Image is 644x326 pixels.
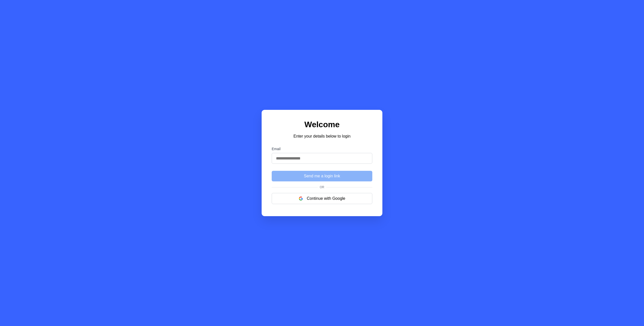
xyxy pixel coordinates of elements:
[318,185,326,189] span: Or
[272,120,372,129] h1: Welcome
[299,197,303,201] img: google logo
[272,133,372,139] p: Enter your details below to login
[272,147,372,151] label: Email
[272,171,372,181] button: Send me a login link
[272,193,372,204] button: Continue with Google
